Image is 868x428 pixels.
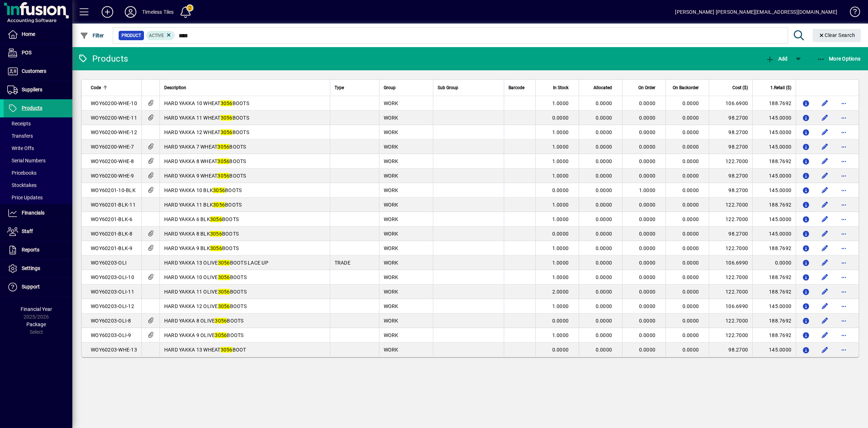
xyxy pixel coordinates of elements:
[552,245,569,251] span: 1.0000
[596,245,612,251] span: 0.0000
[639,173,656,179] span: 0.0000
[639,115,656,121] span: 0.0000
[221,100,233,106] em: 3056
[384,260,399,266] span: WORK
[218,303,230,309] em: 3056
[639,303,656,309] span: 0.0000
[552,115,569,121] span: 0.0000
[80,33,104,38] span: Filter
[22,284,40,290] span: Support
[838,141,850,153] button: More options
[838,286,850,298] button: More options
[596,144,612,150] span: 0.0000
[552,347,569,353] span: 0.0000
[91,115,137,121] span: WOY60200-WHE-11
[91,187,136,193] span: WOY60201-10-BLK
[709,241,752,255] td: 122.7000
[164,187,242,193] span: HARD YAKKA 10 BLK BOOTS
[752,284,796,299] td: 188.7692
[384,84,429,92] div: Group
[91,289,134,295] span: WOY60203-OLI-11
[639,144,656,150] span: 0.0000
[552,318,569,324] span: 0.0000
[838,329,850,341] button: More options
[91,332,131,338] span: WOY60203-OLI-9
[4,117,72,130] a: Receipts
[7,158,46,163] span: Serial Numbers
[596,216,612,222] span: 0.0000
[4,25,72,43] a: Home
[91,274,134,280] span: WOY60203-OLI-10
[817,56,861,62] span: More Options
[682,115,699,121] span: 0.0000
[682,332,699,338] span: 0.0000
[91,129,137,135] span: WOY60200-WHE-12
[770,84,791,92] span: 1.Retail ($)
[838,184,850,196] button: More options
[91,303,134,309] span: WOY60203-OLI-12
[217,144,229,150] em: 3056
[552,231,569,237] span: 0.0000
[384,115,399,121] span: WORK
[752,342,796,357] td: 145.0000
[766,56,787,62] span: Add
[752,227,796,241] td: 145.0000
[164,332,244,338] span: HARD YAKKA 9 OLIVE BOOTS
[638,84,655,92] span: On Order
[752,111,796,125] td: 145.0000
[838,315,850,327] button: More options
[639,129,656,135] span: 0.0000
[91,100,137,106] span: WOY60200-WHE-10
[4,44,72,62] a: POS
[91,245,133,251] span: WOY60201-BLK-9
[384,129,399,135] span: WORK
[752,299,796,313] td: 145.0000
[384,173,399,179] span: WORK
[7,170,37,176] span: Pricebooks
[752,212,796,227] td: 145.0000
[4,223,72,241] a: Staff
[596,187,612,193] span: 0.0000
[164,144,246,150] span: HARD YAKKA 7 WHEAT BOOTS
[4,130,72,142] a: Transfers
[709,169,752,183] td: 98.2700
[91,173,134,179] span: WOY60200-WHE-9
[384,202,399,208] span: WORK
[22,105,42,111] span: Products
[596,202,612,208] span: 0.0000
[838,271,850,283] button: More options
[709,342,752,357] td: 98.2700
[4,241,72,259] a: Reports
[752,169,796,183] td: 145.0000
[4,204,72,222] a: Financials
[709,328,752,342] td: 122.7000
[838,170,850,182] button: More options
[819,286,831,298] button: Edit
[709,154,752,169] td: 122.7000
[838,155,850,167] button: More options
[819,112,831,124] button: Edit
[221,347,233,353] em: 3056
[552,173,569,179] span: 1.0000
[639,245,656,251] span: 0.0000
[215,318,227,324] em: 3056
[682,245,699,251] span: 0.0000
[7,145,34,151] span: Write Offs
[164,260,268,266] span: HARD YAKKA 13 OLIVE BOOTS LACE UP
[91,84,101,92] span: Code
[7,133,33,139] span: Transfers
[221,115,233,121] em: 3056
[639,187,656,193] span: 1.0000
[819,228,831,240] button: Edit
[221,129,233,135] em: 3056
[639,100,656,106] span: 0.0000
[752,183,796,198] td: 145.0000
[384,187,399,193] span: WORK
[164,173,246,179] span: HARD YAKKA 9 WHEAT BOOTS
[164,100,249,106] span: HARD YAKKA 10 WHEAT BOOTS
[4,191,72,204] a: Price Updates
[838,112,850,124] button: More options
[91,318,131,324] span: WOY60203-OLI-8
[596,332,612,338] span: 0.0000
[509,84,531,92] div: Barcode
